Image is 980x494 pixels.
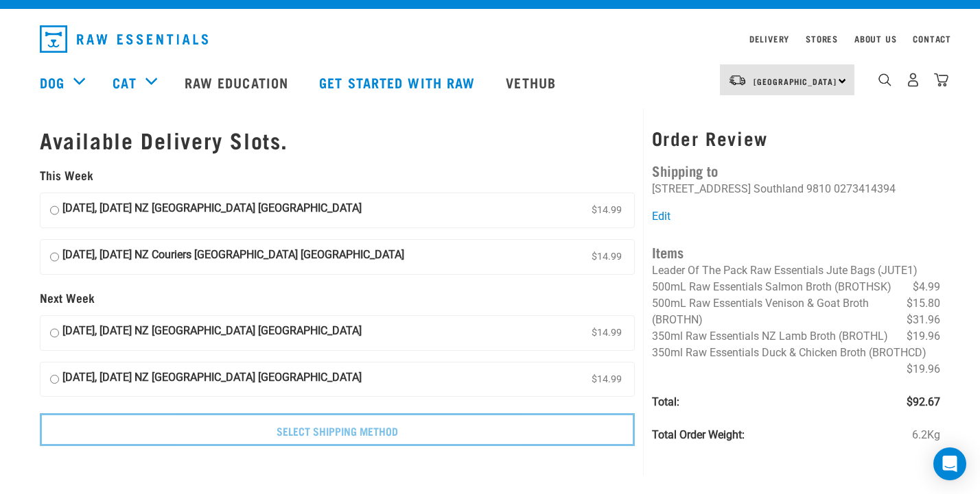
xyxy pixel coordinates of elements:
[62,323,362,343] strong: [DATE], [DATE] NZ [GEOGRAPHIC_DATA] [GEOGRAPHIC_DATA]
[912,427,940,443] span: 6.2Kg
[907,295,940,312] span: $15.80
[652,160,940,181] h4: Shipping to
[652,127,940,149] h3: Order Review
[834,182,896,195] li: 0273414394
[854,36,896,41] a: About Us
[652,330,888,343] span: 350ml Raw Essentials NZ Lamb Broth (BROTHL)
[40,72,65,92] a: Dog
[878,73,891,86] img: home-icon-1@2x.png
[50,247,59,267] input: [DATE], [DATE] NZ Couriers [GEOGRAPHIC_DATA] [GEOGRAPHIC_DATA] $14.99
[652,241,940,262] h4: Items
[40,25,208,53] img: Raw Essentials Logo
[933,447,966,480] div: Open Intercom Messenger
[907,312,940,328] span: $31.96
[50,369,59,390] input: [DATE], [DATE] NZ [GEOGRAPHIC_DATA] [GEOGRAPHIC_DATA] $14.99
[50,200,59,221] input: [DATE], [DATE] NZ [GEOGRAPHIC_DATA] [GEOGRAPHIC_DATA] $14.99
[913,279,940,295] span: $4.99
[652,428,745,441] strong: Total Order Weight:
[40,169,635,182] h5: This Week
[40,291,635,305] h5: Next Week
[492,55,573,110] a: Vethub
[906,73,920,87] img: user.png
[305,55,492,110] a: Get started with Raw
[589,200,625,221] span: $14.99
[40,127,635,152] h1: Available Delivery Slots.
[62,200,362,221] strong: [DATE], [DATE] NZ [GEOGRAPHIC_DATA] [GEOGRAPHIC_DATA]
[50,323,59,343] input: [DATE], [DATE] NZ [GEOGRAPHIC_DATA] [GEOGRAPHIC_DATA] $14.99
[806,36,838,41] a: Stores
[749,36,789,41] a: Delivery
[754,182,831,195] li: Southland 9810
[913,36,951,41] a: Contact
[652,264,918,277] span: Leader Of The Pack Raw Essentials Jute Bags (JUTE1)
[113,72,136,92] a: Cat
[652,346,926,359] span: 350ml Raw Essentials Duck & Chicken Broth (BROTHCD)
[29,20,951,58] nav: dropdown navigation
[907,361,940,378] span: $19.96
[652,395,679,408] strong: Total:
[754,79,837,84] span: [GEOGRAPHIC_DATA]
[652,280,891,293] span: 500mL Raw Essentials Salmon Broth (BROTHSK)
[652,297,869,326] span: 500mL Raw Essentials Venison & Goat Broth (BROTHN)
[934,73,948,87] img: home-icon@2x.png
[62,247,404,267] strong: [DATE], [DATE] NZ Couriers [GEOGRAPHIC_DATA] [GEOGRAPHIC_DATA]
[62,369,362,390] strong: [DATE], [DATE] NZ [GEOGRAPHIC_DATA] [GEOGRAPHIC_DATA]
[171,55,305,110] a: Raw Education
[589,247,625,267] span: $14.99
[907,394,940,410] span: $92.67
[907,328,940,345] span: $19.96
[728,74,747,86] img: van-moving.png
[652,182,751,195] li: [STREET_ADDRESS]
[589,369,625,390] span: $14.99
[652,210,670,223] a: Edit
[589,323,625,343] span: $14.99
[40,413,635,446] input: Select Shipping Method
